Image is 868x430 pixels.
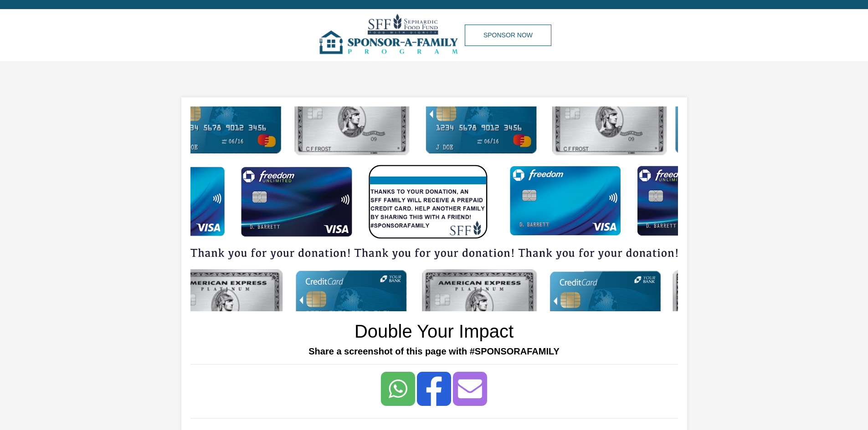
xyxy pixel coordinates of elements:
img: img [190,106,678,311]
h5: Share a screenshot of this page with #SPONSORAFAMILY [190,346,678,357]
a: Share to Email [453,372,487,406]
a: Sponsor Now [465,25,551,46]
a: Share to Facebook [417,372,451,406]
img: img [317,9,465,61]
h1: Double Your Impact [354,320,514,342]
a: Share to <span class="translation_missing" title="translation missing: en.social_share_button.wha... [381,372,415,406]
